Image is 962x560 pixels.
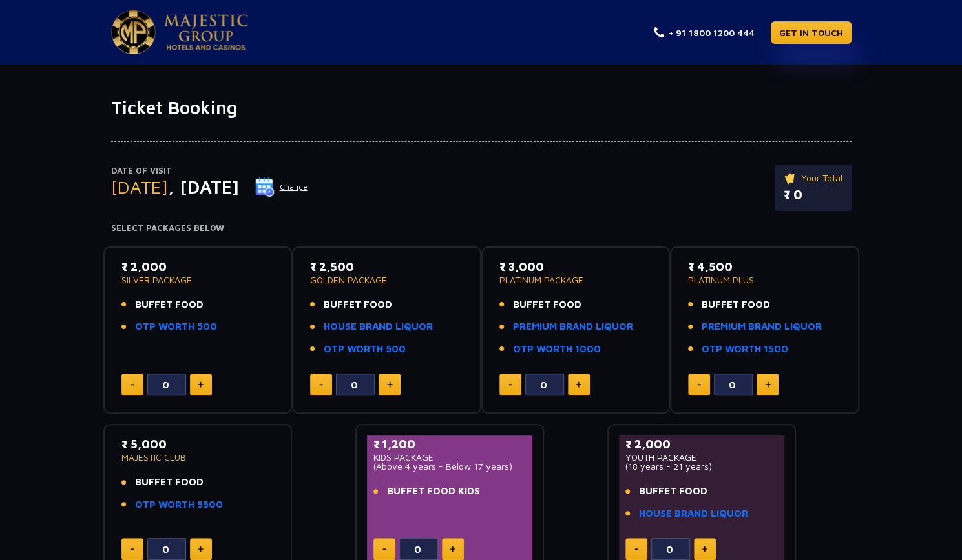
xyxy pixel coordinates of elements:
[508,384,512,386] img: minus
[697,384,701,386] img: minus
[784,185,842,205] p: ₹ 0
[639,484,707,499] span: BUFFET FOOD
[324,342,406,357] a: OTP WORTH 500
[784,171,797,185] img: ticket
[625,435,779,453] p: ₹ 2,000
[131,384,134,386] img: minus
[702,297,770,312] span: BUFFET FOOD
[513,342,601,357] a: OTP WORTH 1000
[771,21,852,44] a: GET IN TOUCH
[121,435,275,453] p: ₹ 5,000
[499,258,653,275] p: ₹ 3,000
[164,14,248,50] img: Majestic Pride
[688,258,841,275] p: ₹ 4,500
[639,506,748,521] a: HOUSE BRAND LIQUOR
[310,275,463,285] p: GOLDEN PACKAGE
[387,381,393,388] img: plus
[702,546,707,552] img: plus
[168,176,239,197] span: , [DATE]
[255,177,308,197] button: Change
[324,297,392,312] span: BUFFET FOOD
[634,548,638,550] img: minus
[135,475,204,490] span: BUFFET FOOD
[373,453,527,462] p: KIDS PACKAGE
[111,223,852,234] h4: Select Packages Below
[121,275,275,285] p: SILVER PACKAGE
[765,381,771,388] img: plus
[382,548,386,550] img: minus
[373,435,527,453] p: ₹ 1,200
[135,319,217,334] a: OTP WORTH 500
[702,342,788,357] a: OTP WORTH 1500
[513,319,633,334] a: PREMIUM BRAND LIQUOR
[625,462,779,471] p: (18 years - 21 years)
[625,453,779,462] p: YOUTH PACKAGE
[450,546,455,552] img: plus
[121,453,275,462] p: MAJESTIC CLUB
[702,319,822,334] a: PREMIUM BRAND LIQUOR
[499,275,653,285] p: PLATINUM PACKAGE
[688,275,841,285] p: PLATINUM PLUS
[513,297,581,312] span: BUFFET FOOD
[324,319,433,334] a: HOUSE BRAND LIQUOR
[111,10,156,54] img: Majestic Pride
[576,381,581,388] img: plus
[784,171,842,185] p: Your Total
[121,258,275,275] p: ₹ 2,000
[111,165,308,177] p: Date of Visit
[131,548,134,550] img: minus
[387,484,480,499] span: BUFFET FOOD KIDS
[198,381,204,388] img: plus
[319,384,323,386] img: minus
[373,462,527,471] p: (Above 4 years - Below 17 years)
[111,97,852,119] h1: Ticket Booking
[310,258,463,275] p: ₹ 2,500
[111,176,168,197] span: [DATE]
[198,546,204,552] img: plus
[135,497,223,512] a: OTP WORTH 5500
[135,297,204,312] span: BUFFET FOOD
[654,26,755,39] a: + 91 1800 1200 444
